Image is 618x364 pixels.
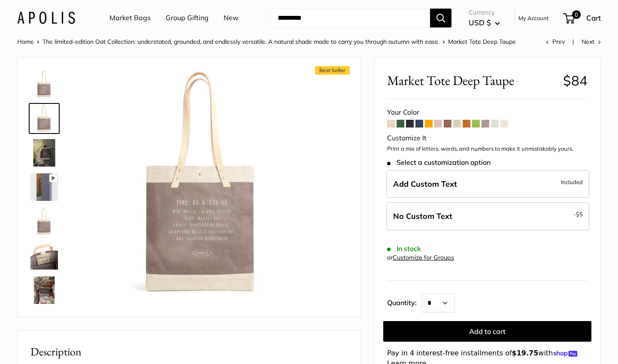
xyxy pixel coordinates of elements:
[386,170,589,198] label: Add Custom Text
[29,103,60,134] a: Market Tote Deep Taupe
[30,242,58,270] img: Market Tote Deep Taupe
[572,10,581,19] span: 0
[586,13,601,22] span: Cart
[387,106,588,119] div: Your Color
[518,13,549,23] a: My Account
[430,9,451,27] button: Search
[42,38,439,45] a: The limited-edition Oat Collection: understated, grounded, and endlessly versatile. A natural sha...
[561,177,583,187] span: Included
[393,254,454,261] a: Customize for Groups
[386,202,589,231] label: Leave Blank
[387,73,557,88] span: Market Tote Deep Taupe
[17,36,516,47] nav: Breadcrumb
[564,11,601,25] a: 0 Cart
[387,291,422,312] label: Quantity:
[30,70,58,98] img: Market Tote Deep Taupe
[387,252,454,264] div: or
[166,12,209,24] a: Group Gifting
[576,211,583,218] span: $5
[393,211,452,221] span: No Custom Text
[29,69,60,100] a: Market Tote Deep Taupe
[7,331,92,357] iframe: Sign Up via Text for Offers
[582,38,601,45] a: Next
[30,173,58,201] img: Market Tote Deep Taupe
[387,145,588,153] p: Print a mix of letters, words, and numbers to make it unmistakably yours.
[29,172,60,203] a: Market Tote Deep Taupe
[469,6,500,18] span: Currency
[30,276,58,304] img: Market Tote Deep Taupe
[17,38,34,45] a: Home
[30,139,58,167] img: Market Tote Deep Taupe
[30,208,58,235] img: Market Tote Deep Taupe
[573,209,583,219] span: -
[271,9,430,27] input: Search...
[383,321,591,342] button: Add to cart
[469,18,491,27] span: USD $
[29,240,60,271] a: Market Tote Deep Taupe
[89,70,315,297] img: Market Tote Deep Taupe
[563,72,588,89] span: $84
[387,158,491,167] span: Select a customization option
[29,137,60,168] a: Market Tote Deep Taupe
[30,105,58,132] img: Market Tote Deep Taupe
[17,12,75,24] img: Apolis
[30,343,348,360] h2: Description
[224,12,239,24] a: New
[448,38,516,45] span: Market Tote Deep Taupe
[29,275,60,306] a: Market Tote Deep Taupe
[469,16,500,30] button: USD $
[315,66,350,75] span: Best Seller
[546,38,565,45] a: Prev
[29,206,60,237] a: Market Tote Deep Taupe
[393,179,457,189] span: Add Custom Text
[387,132,588,145] div: Customize It
[387,245,421,253] span: In stock
[109,12,151,24] a: Market Bags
